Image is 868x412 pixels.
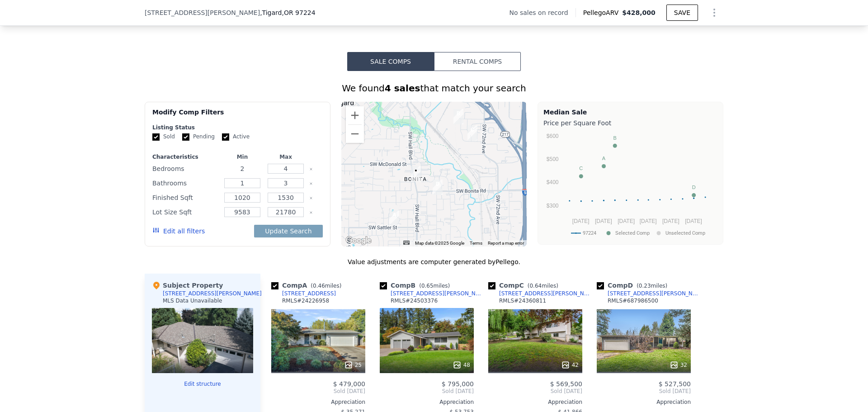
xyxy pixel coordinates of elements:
text: [DATE] [595,218,612,224]
span: Pellego ARV [583,8,623,17]
text: $600 [547,133,559,139]
div: Appreciation [488,398,582,406]
div: RMLS # 687986500 [608,297,658,304]
button: Sale Comps [347,52,434,71]
button: Edit structure [152,380,253,388]
span: 0.46 [313,283,325,289]
text: [DATE] [640,218,657,224]
label: Pending [182,133,215,141]
div: 7710 SW Cherry Dr [453,109,463,124]
div: [STREET_ADDRESS][PERSON_NAME] [163,290,262,297]
text: [DATE] [685,218,702,224]
div: Listing Status [152,124,323,131]
div: Min [222,153,262,161]
span: Map data ©2025 Google [415,241,464,246]
span: $ 527,500 [659,380,691,388]
span: ( miles) [633,283,671,289]
div: RMLS # 24226958 [282,297,329,304]
div: Max [266,153,306,161]
div: MLS Data Unavailable [163,297,222,304]
div: Subject Property [152,281,223,290]
a: [STREET_ADDRESS][PERSON_NAME] [380,290,485,297]
div: Comp D [597,281,671,290]
div: 15105 SW 89th Pl [389,210,399,226]
div: Appreciation [597,398,691,406]
button: Clear [309,182,313,185]
div: 42 [561,360,579,369]
text: [DATE] [662,218,679,224]
div: Bedrooms [152,162,219,175]
span: Sold [DATE] [597,388,691,395]
text: Unselected Comp [665,230,705,236]
span: 0.65 [421,283,434,289]
div: Lot Size Sqft [152,206,219,218]
div: No sales on record [509,8,575,17]
text: B [613,135,617,141]
span: [STREET_ADDRESS][PERSON_NAME] [145,8,260,17]
text: [DATE] [572,218,590,224]
button: Keyboard shortcuts [403,241,410,245]
span: ( miles) [524,283,562,289]
input: Pending [182,133,189,141]
div: Comp A [271,281,345,290]
text: $300 [547,203,559,209]
svg: A chart. [543,129,717,242]
button: Zoom in [346,106,364,124]
div: Appreciation [380,398,474,406]
div: Price per Square Foot [543,117,717,129]
span: ( miles) [415,283,453,289]
img: Google [344,235,373,246]
span: $ 479,000 [333,380,365,388]
a: [STREET_ADDRESS][PERSON_NAME] [597,290,702,297]
div: Characteristics [152,153,219,161]
div: [STREET_ADDRESS][PERSON_NAME] [391,290,485,297]
button: Rental Comps [434,52,521,71]
text: $500 [547,156,559,162]
text: C [579,166,583,171]
a: Open this area in Google Maps (opens a new window) [344,235,373,246]
div: Finished Sqft [152,191,219,204]
div: RMLS # 24360811 [499,297,546,304]
div: RMLS # 24503376 [391,297,438,304]
div: 32 [670,360,687,369]
div: Modify Comp Filters [152,108,323,124]
div: Comp C [488,281,562,290]
button: Update Search [254,225,322,237]
span: Sold [DATE] [271,388,365,395]
div: Comp B [380,281,453,290]
button: Zoom out [346,125,364,143]
span: , OR 97224 [282,9,315,16]
text: $400 [547,179,559,185]
div: Bathrooms [152,177,219,189]
button: Clear [309,196,313,200]
label: Active [222,133,250,141]
label: Sold [152,133,175,141]
div: 25 [344,360,362,369]
span: $ 569,500 [550,380,582,388]
span: Sold [DATE] [380,388,474,395]
div: 7435 SW Cherry Dr [467,125,477,141]
span: , Tigard [260,8,316,17]
div: [STREET_ADDRESS][PERSON_NAME] [499,290,593,297]
text: Selected Comp [615,230,650,236]
input: Active [222,133,229,141]
div: Appreciation [271,398,365,406]
div: 14300 SW Hall Blvd [411,166,421,181]
input: Sold [152,133,160,141]
div: [STREET_ADDRESS][PERSON_NAME] [608,290,702,297]
div: Value adjustments are computer generated by Pellego . [145,257,723,266]
a: [STREET_ADDRESS] [271,290,336,297]
text: D [692,185,696,190]
a: Terms [470,241,482,246]
div: 48 [453,360,470,369]
span: ( miles) [307,283,345,289]
a: [STREET_ADDRESS][PERSON_NAME] [488,290,593,297]
span: 0.23 [639,283,651,289]
strong: 4 sales [385,83,420,94]
div: [STREET_ADDRESS] [282,290,336,297]
button: Edit all filters [152,227,205,236]
text: [DATE] [618,218,635,224]
button: Show Options [705,4,723,22]
span: 0.64 [529,283,542,289]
